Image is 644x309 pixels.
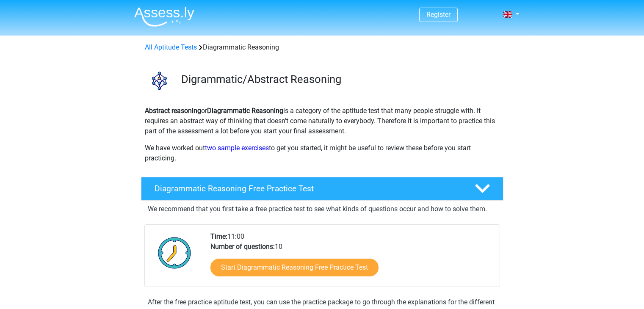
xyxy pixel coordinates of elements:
[207,107,283,115] b: Diagrammatic Reasoning
[134,7,194,27] img: Assessly
[210,232,227,240] b: Time:
[138,177,507,201] a: Diagrammatic Reasoning Free Practice Test
[145,106,500,136] p: or is a category of the aptitude test that many people struggle with. It requires an abstract way...
[145,43,197,51] a: All Aptitude Tests
[210,243,275,251] b: Number of questions:
[153,232,196,274] img: Clock
[205,144,269,152] a: two sample exercises
[210,259,379,276] a: Start Diagrammatic Reasoning Free Practice Test
[204,232,499,287] div: 11:00 10
[141,42,503,52] div: Diagrammatic Reasoning
[145,107,201,115] b: Abstract reasoning
[155,184,461,193] h4: Diagrammatic Reasoning Free Practice Test
[181,73,497,86] h3: Digrammatic/Abstract Reasoning
[148,204,497,214] p: We recommend that you first take a free practice test to see what kinds of questions occur and ho...
[426,11,451,19] a: Register
[145,143,500,163] p: We have worked out to get you started, it might be useful to review these before you start practi...
[141,63,177,99] img: diagrammatic reasoning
